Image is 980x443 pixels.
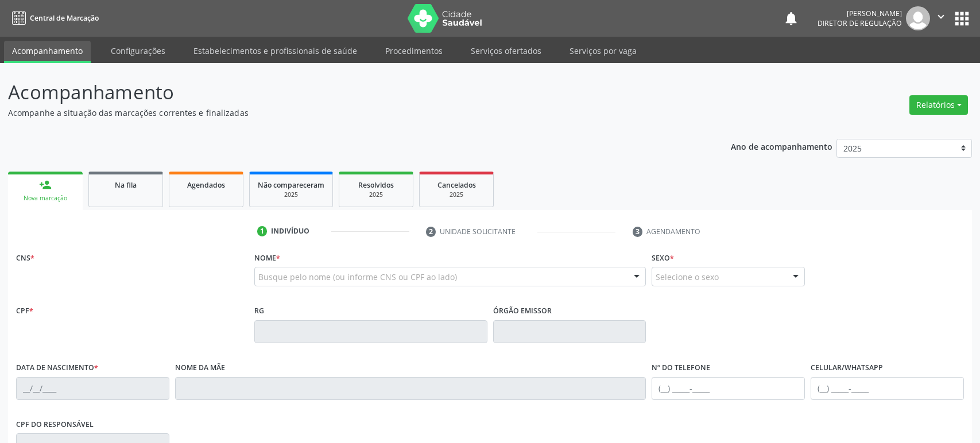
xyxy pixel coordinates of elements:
button: Relatórios [909,95,968,115]
span: Não compareceram [258,180,324,190]
label: Nome da mãe [175,359,225,377]
p: Acompanhe a situação das marcações correntes e finalizadas [8,107,683,119]
label: RG [254,302,264,320]
div: Indivíduo [271,226,309,236]
a: Procedimentos [377,41,451,61]
p: Acompanhamento [8,78,683,107]
span: Selecione o sexo [656,271,719,283]
button: apps [952,9,972,29]
input: __/__/____ [16,377,169,400]
div: 2025 [258,191,324,199]
i:  [935,10,947,23]
span: Busque pelo nome (ou informe CNS ou CPF ao lado) [258,271,457,283]
span: Central de Marcação [30,13,99,23]
label: Nome [254,249,280,267]
label: CPF [16,302,33,320]
label: Celular/WhatsApp [811,359,883,377]
label: Data de nascimento [16,359,98,377]
a: Serviços por vaga [561,41,645,61]
input: (__) _____-_____ [811,377,964,400]
label: Órgão emissor [493,302,552,320]
a: Estabelecimentos e profissionais de saúde [185,41,365,61]
button:  [930,6,952,30]
div: [PERSON_NAME] [818,9,902,18]
div: 1 [257,226,268,236]
button: notifications [783,10,799,26]
a: Configurações [103,41,173,61]
div: Nova marcação [16,194,75,203]
label: Nº do Telefone [652,359,710,377]
span: Cancelados [437,180,476,190]
span: Na fila [115,180,137,190]
div: 2025 [428,191,485,199]
a: Central de Marcação [8,9,99,28]
span: Agendados [187,180,225,190]
a: Acompanhamento [4,41,91,63]
label: CPF do responsável [16,416,94,434]
label: CNS [16,249,34,267]
label: Sexo [652,249,674,267]
a: Serviços ofertados [463,41,549,61]
p: Ano de acompanhamento [731,139,832,153]
span: Resolvidos [358,180,394,190]
span: Diretor de regulação [818,18,902,28]
input: (__) _____-_____ [652,377,805,400]
img: img [906,6,930,30]
div: person_add [39,178,52,191]
div: 2025 [347,191,405,199]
